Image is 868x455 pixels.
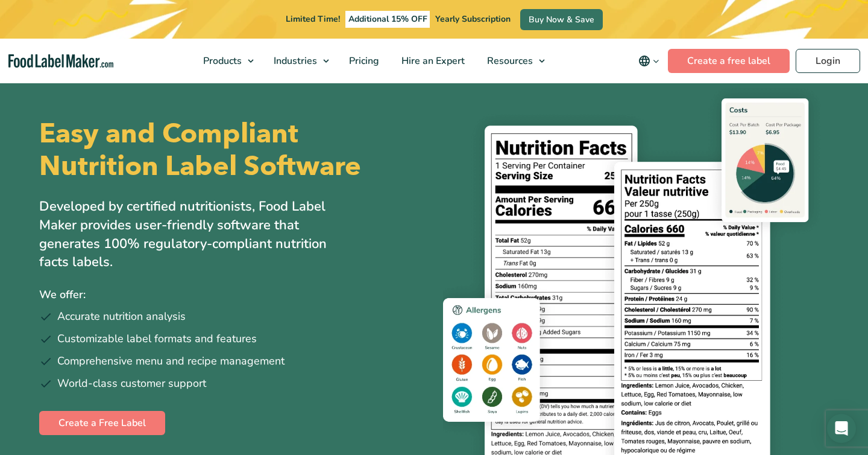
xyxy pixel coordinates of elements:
a: Hire an Expert [391,39,473,83]
span: Limited Time! [286,13,340,25]
span: Resources [483,54,534,68]
h1: Easy and Compliant Nutrition Label Software [39,118,424,183]
div: Open Intercom Messenger [827,414,856,443]
span: Additional 15% OFF [345,11,430,28]
span: Accurate nutrition analysis [57,308,186,325]
p: Developed by certified nutritionists, Food Label Maker provides user-friendly software that gener... [39,197,353,272]
a: Create a free label [668,49,790,73]
span: Customizable label formats and features [57,331,257,347]
span: Products [200,54,243,68]
a: Pricing [338,39,388,83]
span: Industries [270,54,318,68]
a: Buy Now & Save [520,9,603,30]
a: Create a Free Label [39,411,165,435]
span: Comprehensive menu and recipe management [57,353,285,369]
span: Hire an Expert [398,54,466,68]
span: World-class customer support [57,375,206,392]
p: We offer: [39,286,425,304]
a: Industries [263,39,335,83]
span: Pricing [345,54,380,68]
span: Yearly Subscription [435,13,511,25]
a: Resources [476,39,551,83]
a: Login [796,49,860,73]
a: Products [192,39,260,83]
